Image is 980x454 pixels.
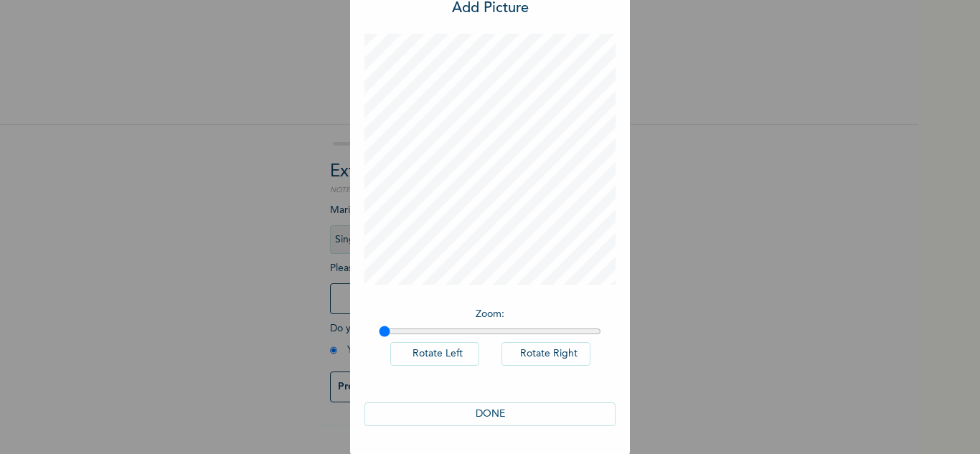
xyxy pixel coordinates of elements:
p: Zoom : [379,307,601,322]
span: Please add a recent Passport Photograph [330,263,588,321]
button: Rotate Right [501,342,590,366]
button: DONE [364,402,616,426]
button: Rotate Left [390,342,479,366]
